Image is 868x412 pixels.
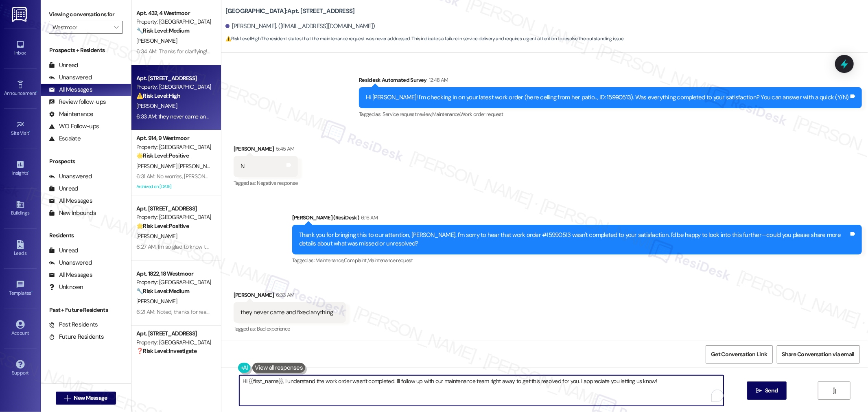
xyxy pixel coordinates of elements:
[41,157,131,166] div: Prospects
[383,111,432,118] span: Service request review ,
[225,35,260,42] strong: ⚠️ Risk Level: High
[359,213,378,222] div: 6:16 AM
[114,24,118,31] i: 
[49,61,78,70] div: Unread
[4,318,37,340] a: Account
[136,182,212,192] div: Archived on [DATE]
[136,232,177,240] span: [PERSON_NAME]
[4,37,37,59] a: Inbox
[49,246,78,255] div: Unread
[12,7,28,22] img: ResiDesk Logo
[711,350,767,359] span: Get Conversation Link
[4,158,37,180] a: Insights •
[136,48,395,55] div: 6:34 AM: Thanks for clarifying! I’ll look out for the photo and follow up with the team about the...
[49,320,98,329] div: Past Residents
[41,46,131,55] div: Prospects + Residents
[136,347,197,355] strong: ❓ Risk Level: Investigate
[706,345,772,364] button: Get Conversation Link
[136,308,761,316] div: 6:21 AM: Noted, thanks for reaching out, [PERSON_NAME]. Just to confirm — the package hasn’t arri...
[136,204,212,213] div: Apt. [STREET_ADDRESS]
[344,257,368,264] span: Complaint ,
[49,333,104,341] div: Future Residents
[257,180,298,186] span: Negative response
[49,122,99,131] div: WO Follow-ups
[831,388,837,394] i: 
[136,338,212,347] div: Property: [GEOGRAPHIC_DATA]
[299,231,849,248] div: Thank you for bringing this to our attention, [PERSON_NAME]. I'm sorry to hear that work order #1...
[136,222,189,230] strong: 🌟 Risk Level: Positive
[292,254,862,266] div: Tagged as:
[136,102,177,110] span: [PERSON_NAME]
[52,21,110,34] input: All communities
[136,37,177,44] span: [PERSON_NAME]
[4,238,37,260] a: Leads
[366,93,849,102] div: Hi [PERSON_NAME]! I'm checking in on your latest work order (here celling from her patio..., ID: ...
[136,134,212,142] div: Apt. 914, 9 Westmoor
[292,213,862,225] div: [PERSON_NAME] (ResiDesk)
[239,375,724,406] textarea: To enrich screen reader interactions, please activate Accessibility in Grammarly extension settings
[136,213,212,221] div: Property: [GEOGRAPHIC_DATA]
[49,85,92,94] div: All Messages
[234,323,346,335] div: Tagged as:
[49,8,123,21] label: Viewing conversations for
[56,392,116,405] button: New Message
[28,169,29,175] span: •
[136,287,189,295] strong: 🔧 Risk Level: Medium
[31,289,33,295] span: •
[274,145,294,153] div: 5:45 AM
[136,162,221,170] span: [PERSON_NAME] [PERSON_NAME]
[136,74,212,83] div: Apt. [STREET_ADDRESS]
[747,381,787,400] button: Send
[234,177,298,189] div: Tagged as:
[136,270,212,278] div: Apt. 1822, 18 Westmoor
[136,173,454,180] div: 6:31 AM: No worries, [PERSON_NAME]. If you have any questions or need clarification, please feel ...
[49,98,106,106] div: Review follow-ups
[359,108,862,120] div: Tagged as:
[367,257,413,264] span: Maintenance request
[274,291,294,299] div: 6:33 AM
[225,7,355,15] b: [GEOGRAPHIC_DATA]: Apt. [STREET_ADDRESS]
[74,394,107,402] span: New Message
[432,111,460,118] span: Maintenance ,
[225,35,624,43] span: : The resident states that the maintenance request was never addressed. This indicates a failure ...
[36,89,37,95] span: •
[49,184,78,193] div: Unread
[49,259,92,267] div: Unanswered
[29,129,31,135] span: •
[136,298,177,305] span: [PERSON_NAME]
[765,386,778,395] span: Send
[136,113,244,120] div: 6:33 AM: they never came and fixed anything
[136,329,212,338] div: Apt. [STREET_ADDRESS]
[136,83,212,91] div: Property: [GEOGRAPHIC_DATA]
[359,76,862,87] div: Residesk Automated Survey
[777,345,860,364] button: Share Conversation via email
[234,291,346,302] div: [PERSON_NAME]
[49,134,81,143] div: Escalate
[4,197,37,219] a: Buildings
[49,172,92,181] div: Unanswered
[136,9,212,18] div: Apt. 432, 4 Westmoor
[49,283,83,291] div: Unknown
[49,73,92,82] div: Unanswered
[49,197,92,205] div: All Messages
[460,111,503,118] span: Work order request
[756,388,762,394] i: 
[4,357,37,379] a: Support
[4,118,37,140] a: Site Visit •
[49,271,92,279] div: All Messages
[782,350,855,359] span: Share Conversation via email
[316,257,344,264] span: Maintenance ,
[241,162,244,171] div: N
[136,92,180,99] strong: ⚠️ Risk Level: High
[234,145,298,156] div: [PERSON_NAME]
[241,308,333,317] div: they never came and fixed anything
[427,76,448,84] div: 12:48 AM
[49,209,96,217] div: New Inbounds
[136,27,189,34] strong: 🔧 Risk Level: Medium
[41,306,131,314] div: Past + Future Residents
[41,231,131,240] div: Residents
[136,143,212,151] div: Property: [GEOGRAPHIC_DATA]
[136,18,212,26] div: Property: [GEOGRAPHIC_DATA]
[49,110,94,118] div: Maintenance
[136,278,212,287] div: Property: [GEOGRAPHIC_DATA]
